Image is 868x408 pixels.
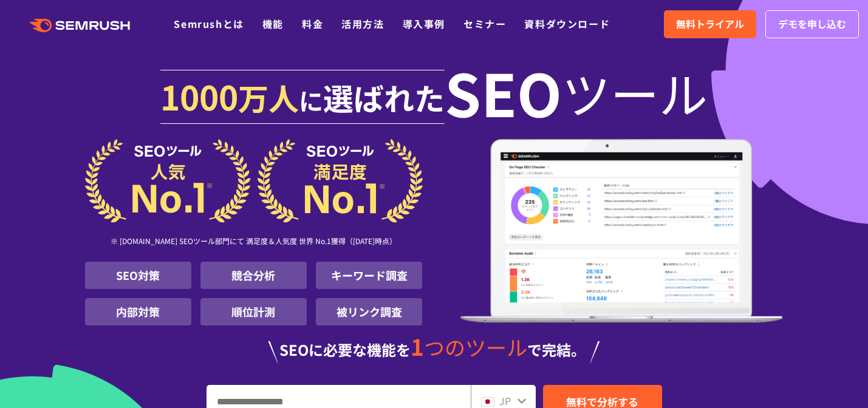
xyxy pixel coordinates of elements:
span: ツール [562,68,708,117]
span: 1 [411,330,424,362]
span: で完結。 [527,339,586,360]
span: JP [499,393,511,408]
li: 競合分析 [200,262,307,289]
a: セミナー [463,16,506,31]
li: 被リンク調査 [316,298,422,325]
span: SEO [445,68,562,117]
a: 機能 [262,16,284,31]
div: SEOに必要な機能を [85,335,784,363]
li: キーワード調査 [316,262,422,289]
a: 料金 [302,16,323,31]
span: デモを申し込む [778,16,846,32]
a: デモを申し込む [765,10,859,38]
a: Semrushとは [174,16,244,31]
span: 1000 [160,72,238,120]
li: SEO対策 [85,262,191,289]
span: 無料トライアル [676,16,744,32]
span: つのツール [424,332,527,362]
span: 選ばれた [323,75,445,119]
a: 資料ダウンロード [524,16,610,31]
li: 内部対策 [85,298,191,325]
span: 万人 [238,75,299,119]
a: 導入事例 [403,16,445,31]
span: に [299,83,323,118]
li: 順位計測 [200,298,307,325]
div: ※ [DOMAIN_NAME] SEOツール部門にて 満足度＆人気度 世界 No.1獲得（[DATE]時点） [85,223,423,262]
a: 無料トライアル [664,10,756,38]
a: 活用方法 [341,16,384,31]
